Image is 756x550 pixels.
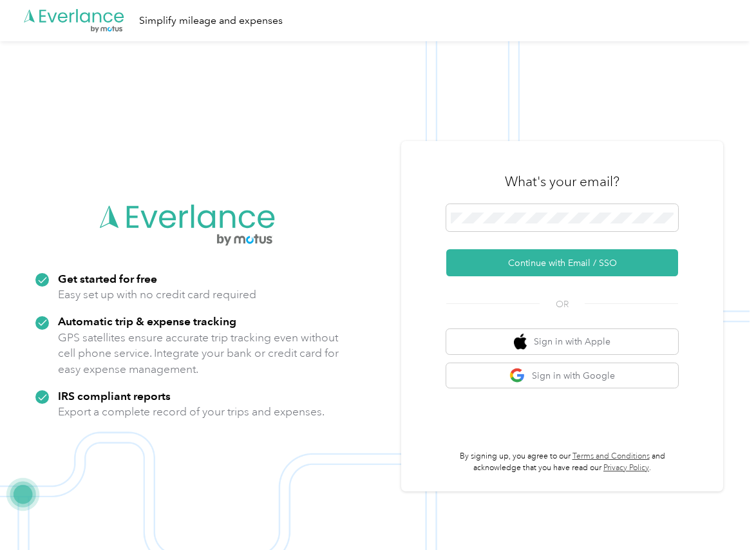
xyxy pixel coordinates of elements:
[58,272,157,285] strong: Get started for free
[505,173,619,191] h3: What's your email?
[58,330,339,377] p: GPS satellites ensure accurate trip tracking even without cell phone service. Integrate your bank...
[446,249,678,276] button: Continue with Email / SSO
[58,287,256,303] p: Easy set up with no credit card required
[446,451,678,473] p: By signing up, you agree to our and acknowledge that you have read our .
[58,404,325,420] p: Export a complete record of your trips and expenses.
[58,314,236,328] strong: Automatic trip & expense tracking
[139,13,283,29] div: Simplify mileage and expenses
[572,451,650,461] a: Terms and Conditions
[684,478,756,550] iframe: Everlance-gr Chat Button Frame
[514,334,527,350] img: apple logo
[446,363,678,388] button: google logoSign in with Google
[58,389,171,403] strong: IRS compliant reports
[509,368,525,384] img: google logo
[603,463,649,473] a: Privacy Policy
[446,329,678,354] button: apple logoSign in with Apple
[540,298,585,311] span: OR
